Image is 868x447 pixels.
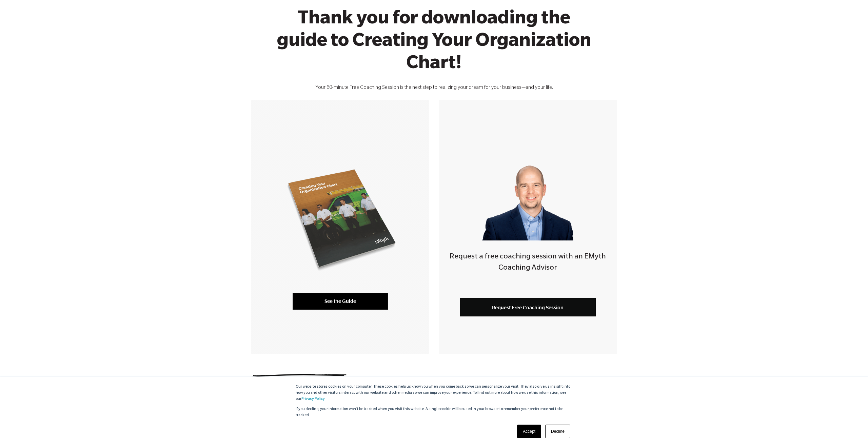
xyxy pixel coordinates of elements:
a: Privacy Policy [301,397,324,401]
p: If you decline, your information won’t be tracked when you visit this website. A single cookie wi... [296,406,572,419]
span: Request Free Coaching Session [492,305,564,310]
a: Decline [545,425,570,438]
a: See the Guide [293,293,388,309]
img: underline.svg [251,374,347,377]
h4: Request a free coaching session with an EMyth Coaching Advisor [439,252,617,274]
img: orgchart-mock-up [271,161,410,282]
span: Thank you for downloading the guide to Creating Your Organization Chart! [277,10,591,75]
a: Request Free Coaching Session [460,298,596,316]
img: Smart-business-coach.png [479,153,577,240]
span: Your 60-minute Free Coaching Session is the next step to realizing your dream for your business—a... [315,85,553,91]
p: Our website stores cookies on your computer. These cookies help us know you when you come back so... [296,384,572,402]
a: Accept [517,425,541,438]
